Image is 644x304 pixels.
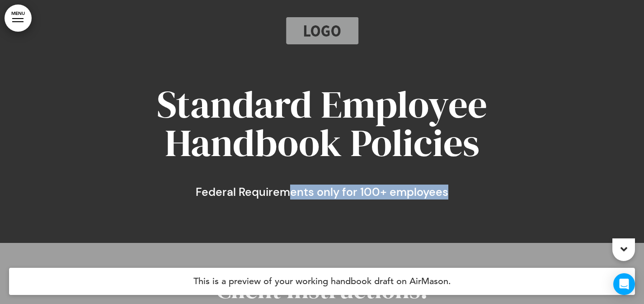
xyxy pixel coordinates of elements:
h4: This is a preview of your working handbook draft on AirMason. [9,268,635,295]
h1: Standard Employee Handbook Policies [96,85,548,161]
a: MENU [5,5,32,32]
span: Standard Employee Handbook Policies [157,77,487,168]
div: Open Intercom Messenger [613,273,635,295]
span: Federal Requirements only for 100+ employees [196,185,448,199]
img: 1751643576126-logo_placeholder4.png [274,4,371,58]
